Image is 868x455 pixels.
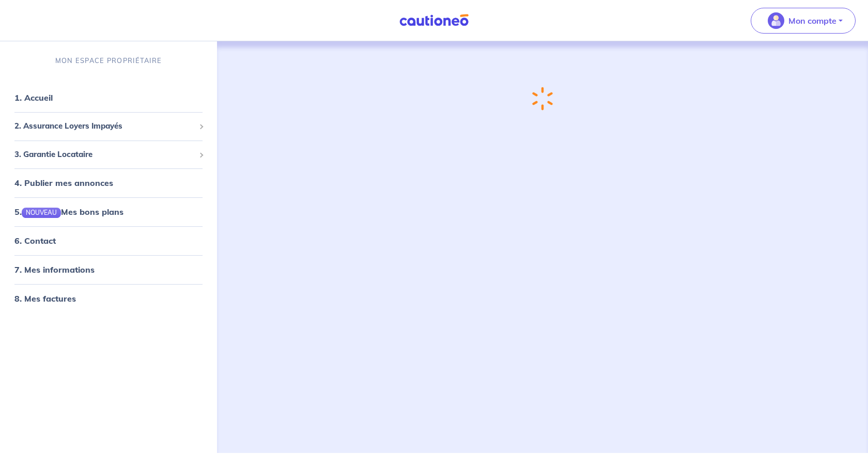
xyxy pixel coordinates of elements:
span: 2. Assurance Loyers Impayés [14,120,195,132]
button: illu_account_valid_menu.svgMon compte [751,8,856,34]
div: 5.NOUVEAUMes bons plans [4,201,213,222]
img: illu_account_valid_menu.svg [768,12,784,29]
a: 7. Mes informations [14,264,95,275]
div: 4. Publier mes annonces [4,172,213,193]
div: 3. Garantie Locataire [4,145,213,165]
div: 8. Mes factures [4,288,213,309]
a: 1. Accueil [14,92,53,103]
a: 8. Mes factures [14,293,76,304]
img: loading-spinner [531,85,555,112]
img: Cautioneo [395,14,473,27]
a: 4. Publier mes annonces [14,178,113,188]
a: 6. Contact [14,236,56,246]
div: 1. Accueil [4,87,213,108]
span: 3. Garantie Locataire [14,149,195,161]
p: MON ESPACE PROPRIÉTAIRE [55,56,162,66]
div: 2. Assurance Loyers Impayés [4,116,213,136]
div: 6. Contact [4,230,213,251]
a: 5.NOUVEAUMes bons plans [14,207,123,217]
div: 7. Mes informations [4,259,213,280]
p: Mon compte [788,14,836,27]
